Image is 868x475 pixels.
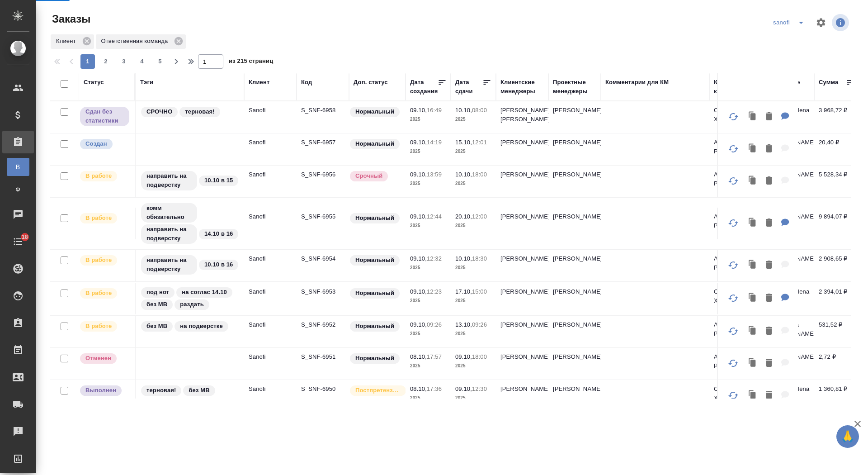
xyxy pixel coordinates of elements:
[427,321,442,328] p: 09:26
[455,353,472,360] p: 09.10,
[455,107,472,114] p: 10.10,
[548,101,601,133] td: [PERSON_NAME]
[140,202,240,245] div: комм обязательно, направить на подверстку, 14.10 в 16
[135,54,149,69] button: 4
[79,106,130,127] div: Выставляет ПМ, когда заказ сдан КМу, но начисления еще не проведены
[496,166,548,197] td: [PERSON_NAME]
[814,101,859,133] td: 3 968,72 ₽
[455,321,472,328] p: 13.10,
[146,225,192,243] p: направить на подверстку
[814,166,859,197] td: 5 528,34 ₽
[85,214,112,223] p: В работе
[761,289,777,308] button: Удалить
[117,54,131,69] button: 3
[496,208,548,239] td: [PERSON_NAME]
[814,250,859,281] td: 2 908,65 ₽
[427,213,442,220] p: 12:44
[472,107,487,114] p: 08:00
[722,254,744,276] button: Обновить
[472,255,487,262] p: 18:30
[410,115,446,124] p: 2025
[761,172,777,190] button: Удалить
[180,322,222,331] p: на подверстке
[189,386,209,395] p: без МВ
[79,138,130,150] div: Выставляется автоматически при создании заказа
[410,78,438,96] div: Дата создания
[714,287,757,305] p: ООО "ОПЕЛЛА ХЕЛСКЕА"
[714,385,757,403] p: ООО "ОПЕЛЛА ХЕЛСКЕА"
[714,320,757,338] p: АО "Санофи Россия"
[410,361,446,370] p: 2025
[496,348,548,380] td: [PERSON_NAME]
[140,320,240,332] div: без МВ, на подверстке
[185,107,214,116] p: терновая!
[51,34,94,49] div: Клиент
[427,171,442,178] p: 13:59
[744,140,761,158] button: Клонировать
[427,139,442,146] p: 14:19
[722,106,744,128] button: Обновить
[7,158,29,176] a: В
[410,321,427,328] p: 09.10,
[16,233,33,242] span: 18
[7,180,29,199] a: Ф
[455,78,482,96] div: Дата сдачи
[496,250,548,281] td: [PERSON_NAME]
[410,107,427,114] p: 09.10,
[744,322,761,341] button: Клонировать
[714,106,757,124] p: ООО "ОПЕЛЛА ХЕЛСКЕА"
[814,316,859,347] td: 531,52 ₽
[427,288,442,295] p: 12:23
[832,14,851,31] span: Посмотреть информацию
[455,394,491,403] p: 2025
[355,386,401,395] p: Постпретензионный
[410,171,427,178] p: 09.10,
[410,263,446,272] p: 2025
[301,138,344,147] p: S_SNF-6957
[455,147,491,156] p: 2025
[548,283,601,314] td: [PERSON_NAME]
[204,260,233,269] p: 10.10 в 16
[301,170,344,179] p: S_SNF-6956
[472,171,487,178] p: 18:00
[410,329,446,338] p: 2025
[553,78,596,96] div: Проектные менеджеры
[180,300,204,309] p: раздать
[349,106,401,118] div: Статус по умолчанию для стандартных заказов
[722,320,744,342] button: Обновить
[472,353,487,360] p: 18:00
[146,386,176,395] p: терновая!
[496,316,548,347] td: [PERSON_NAME]
[744,256,761,275] button: Клонировать
[146,107,172,116] p: СРОЧНО
[761,108,777,126] button: Удалить
[427,353,442,360] p: 17:57
[455,115,491,124] p: 2025
[472,139,487,146] p: 12:01
[85,171,112,180] p: В работе
[11,162,25,171] span: В
[249,138,292,147] p: Sanofi
[79,170,130,182] div: Выставляет ПМ после принятия заказа от КМа
[79,320,130,332] div: Выставляет ПМ после принятия заказа от КМа
[548,380,601,412] td: [PERSON_NAME]
[249,385,292,394] p: Sanofi
[548,348,601,380] td: [PERSON_NAME]
[79,385,130,397] div: Выставляет ПМ после сдачи и проведения начислений. Последний этап для ПМа
[496,133,548,165] td: [PERSON_NAME]
[410,221,446,230] p: 2025
[410,147,446,156] p: 2025
[714,138,757,156] p: АО "Санофи Россия"
[146,322,167,331] p: без МВ
[140,78,153,87] div: Тэги
[153,54,167,69] button: 5
[761,322,777,341] button: Удалить
[714,170,757,188] p: АО "Санофи Россия"
[301,352,344,361] p: S_SNF-6951
[410,139,427,146] p: 09.10,
[410,353,427,360] p: 08.10,
[85,107,124,125] p: Сдан без статистики
[146,300,167,309] p: без МВ
[819,78,838,87] div: Сумма
[2,230,34,253] a: 18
